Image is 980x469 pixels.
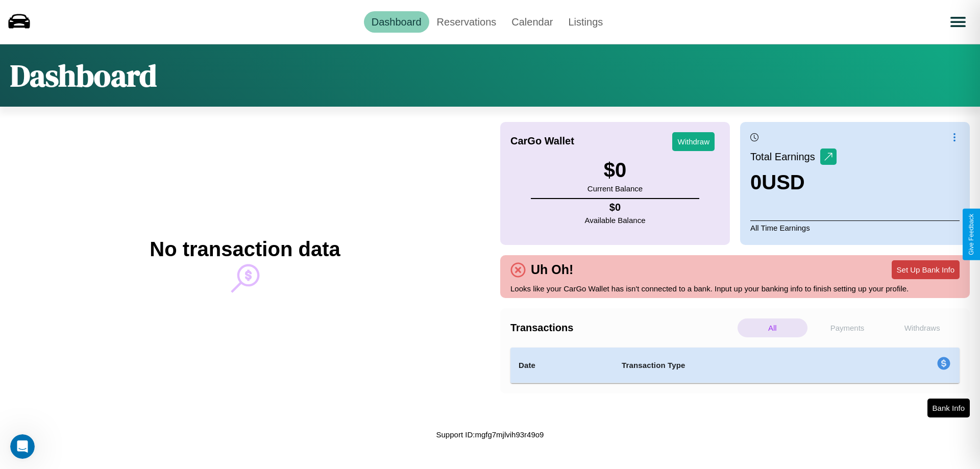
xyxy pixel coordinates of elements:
[750,147,820,166] p: Total Earnings
[672,132,715,151] button: Withdraw
[585,213,646,227] p: Available Balance
[587,159,643,182] h3: $ 0
[526,262,578,277] h4: Uh Oh!
[738,318,807,337] p: All
[10,55,157,96] h1: Dashboard
[587,182,643,195] p: Current Balance
[750,171,837,194] h3: 0 USD
[622,359,853,372] h4: Transaction Type
[436,428,544,441] p: Support ID: mgfg7mjlvih93r49o9
[510,322,735,334] h4: Transactions
[504,11,560,33] a: Calendar
[750,220,960,235] p: All Time Earnings
[887,318,957,337] p: Withdraws
[519,359,605,372] h4: Date
[150,238,340,261] h2: No transaction data
[892,260,960,279] button: Set Up Bank Info
[10,434,35,459] iframe: Intercom live chat
[510,135,574,147] h4: CarGo Wallet
[429,11,504,33] a: Reservations
[927,399,970,417] button: Bank Info
[510,282,960,295] p: Looks like your CarGo Wallet has isn't connected to a bank. Input up your banking info to finish ...
[364,11,429,33] a: Dashboard
[585,202,646,213] h4: $ 0
[813,318,883,337] p: Payments
[560,11,610,33] a: Listings
[968,214,975,255] div: Give Feedback
[510,348,960,383] table: simple table
[944,8,972,36] button: Open menu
